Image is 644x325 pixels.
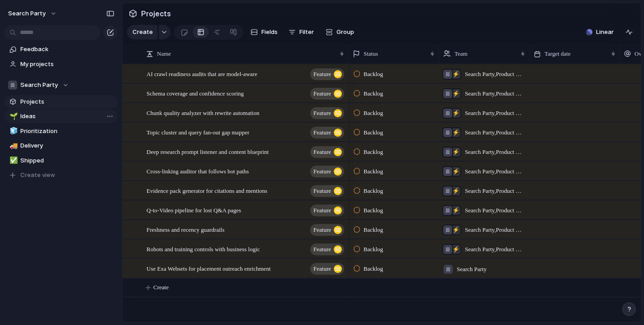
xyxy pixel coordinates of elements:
[147,127,249,137] span: Topic cluster and query fan-out gap mapper
[465,128,526,137] span: Search Party , Product & Engineering
[451,186,460,196] div: ⚡
[247,25,281,39] button: Fields
[20,141,114,150] span: Delivery
[364,186,383,196] span: Backlog
[364,167,383,176] span: Backlog
[451,70,460,79] div: ⚡
[310,107,344,119] button: Feature
[147,244,260,254] span: Robots and training controls with business logic
[147,263,271,273] span: Use Exa Websets for placement outreach enrichment
[147,146,269,157] span: Deep research prompt listener and content blueprint
[9,141,16,151] div: 🚚
[147,68,257,79] span: AI crawl readiness audits that are model-aware
[313,224,331,236] span: Feature
[313,126,331,139] span: Feature
[310,88,344,100] button: Feature
[133,28,153,37] span: Create
[465,89,526,98] span: Search Party , Product & Engineering
[364,148,383,157] span: Backlog
[364,70,383,79] span: Backlog
[336,28,354,37] span: Group
[5,95,118,109] a: Projects
[20,127,114,136] span: Prioritization
[310,244,344,255] button: Feature
[465,167,526,176] span: Search Party , Product & Engineering
[147,166,249,176] span: Cross-linking auditor that follows bot paths
[364,206,383,215] span: Backlog
[310,166,344,177] button: Feature
[5,110,118,123] a: 🌱Ideas
[310,205,344,216] button: Feature
[596,28,614,37] span: Linear
[310,185,344,197] button: Feature
[299,28,314,37] span: Filter
[451,245,460,254] div: ⚡
[5,139,118,153] a: 🚚Delivery
[313,165,331,178] span: Feature
[321,25,359,39] button: Group
[285,25,317,39] button: Filter
[157,49,171,58] span: Name
[310,224,344,236] button: Feature
[9,111,16,122] div: 🌱
[147,88,244,98] span: Schema coverage and confidence scoring
[582,25,617,39] button: Linear
[364,245,383,254] span: Backlog
[261,28,278,37] span: Fields
[451,167,460,176] div: ⚡
[465,186,526,196] span: Search Party , Product & Engineering
[5,78,118,92] button: Search Party
[313,87,331,100] span: Feature
[9,155,16,166] div: ✅
[20,171,55,180] span: Create view
[153,283,169,292] span: Create
[465,206,526,215] span: Search Party , Product & Engineering
[9,126,16,136] div: 🧊
[364,264,383,273] span: Backlog
[545,49,571,58] span: Target date
[465,109,526,118] span: Search Party , Product & Engineering
[364,49,378,58] span: Status
[451,225,460,234] div: ⚡
[313,263,331,275] span: Feature
[451,128,460,137] div: ⚡
[20,156,114,165] span: Shipped
[313,68,331,81] span: Feature
[313,185,331,197] span: Feature
[8,127,17,136] button: 🧊
[20,97,114,106] span: Projects
[8,156,17,165] button: ✅
[147,205,241,215] span: Q-to-Video pipeline for lost Q&A pages
[20,81,58,90] span: Search Party
[8,141,17,150] button: 🚚
[465,148,526,157] span: Search Party , Product & Engineering
[310,146,344,158] button: Feature
[313,146,331,158] span: Feature
[20,112,114,121] span: Ideas
[455,49,468,58] span: Team
[457,265,487,274] span: Search Party
[310,127,344,139] button: Feature
[364,128,383,137] span: Backlog
[364,89,383,98] span: Backlog
[147,107,259,118] span: Chunk quality analyzer with rewrite automation
[147,185,267,196] span: Evidence pack generator for citations and mentions
[5,43,118,56] a: Feedback
[451,89,460,98] div: ⚡
[8,112,17,121] button: 🌱
[364,225,383,234] span: Backlog
[127,25,157,39] button: Create
[465,225,526,234] span: Search Party , Product & Engineering
[20,60,114,69] span: My projects
[313,243,331,256] span: Feature
[313,204,331,217] span: Feature
[451,148,460,157] div: ⚡
[310,263,344,275] button: Feature
[5,57,118,71] a: My projects
[465,245,526,254] span: Search Party , Product & Engineering
[5,168,118,182] button: Create view
[5,154,118,167] a: ✅Shipped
